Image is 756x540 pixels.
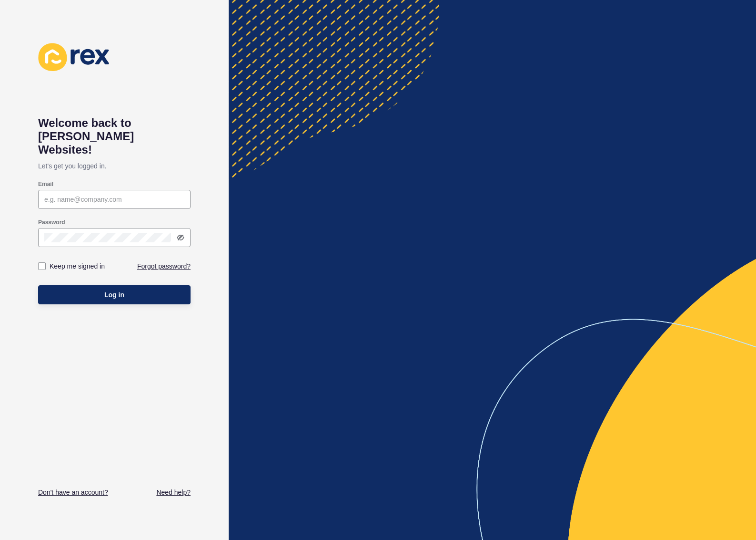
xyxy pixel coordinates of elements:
[137,261,191,271] a: Forgot password?
[38,116,191,156] h1: Welcome back to [PERSON_NAME] Websites!
[44,195,184,204] input: e.g. name@company.com
[50,261,105,271] label: Keep me signed in
[38,180,53,188] label: Email
[104,290,124,300] span: Log in
[38,218,65,226] label: Password
[38,156,191,176] p: Let's get you logged in.
[38,488,108,497] a: Don't have an account?
[156,488,191,497] a: Need help?
[38,285,191,304] button: Log in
